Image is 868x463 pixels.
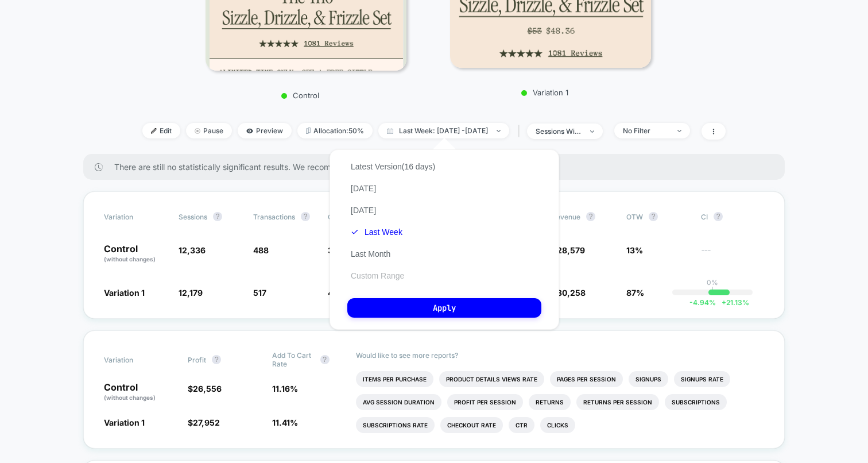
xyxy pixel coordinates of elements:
img: end [497,130,501,132]
span: 28,579 [557,245,585,255]
span: 30,258 [557,288,586,298]
div: No Filter [623,126,669,135]
span: Preview [238,123,292,138]
li: Returns Per Session [576,394,659,410]
li: Subscriptions Rate [356,417,435,433]
li: Profit Per Session [447,394,523,410]
p: Control [200,91,401,100]
button: Apply [347,298,541,318]
li: Product Details Views Rate [439,371,544,387]
p: | [711,287,714,295]
button: ? [213,212,222,221]
button: ? [649,212,658,221]
button: ? [714,212,723,221]
span: Allocation: 50% [297,123,373,138]
span: 12,179 [179,288,203,298]
span: + [722,298,726,307]
button: ? [320,355,330,364]
li: Signups Rate [674,371,730,387]
span: 488 [253,245,269,255]
span: Add To Cart Rate [272,351,315,368]
button: ? [212,355,221,364]
span: Variation [104,212,167,221]
span: (without changes) [104,256,156,263]
span: OTW [626,212,689,221]
span: --- [701,247,764,264]
span: 27,952 [193,418,220,427]
button: Last Month [347,249,394,259]
img: end [677,130,681,132]
li: Checkout Rate [440,417,503,433]
span: 11.16 % [272,384,298,393]
button: ? [586,212,595,221]
span: CI [701,212,764,221]
span: Last Week: [DATE] - [DATE] [378,123,509,138]
span: 13% [626,245,643,255]
li: Signups [629,371,668,387]
li: Items Per Purchase [356,371,433,387]
span: -4.94 % [689,298,716,307]
span: Sessions [179,213,207,221]
p: 0% [707,278,718,287]
span: $ [188,418,220,427]
span: $ [188,384,222,393]
span: Variation [104,351,167,368]
span: 26,556 [193,384,222,393]
p: Control [104,244,167,264]
img: end [195,128,200,134]
span: 21.13 % [716,298,749,307]
span: 11.41 % [272,418,298,427]
button: Last Week [347,227,406,237]
span: 87% [626,288,644,298]
span: 12,336 [179,245,206,255]
button: [DATE] [347,183,379,194]
li: Clicks [540,417,575,433]
span: Variation 1 [104,418,145,427]
span: Transactions [253,213,295,221]
span: Edit [142,123,180,138]
button: [DATE] [347,205,379,215]
img: rebalance [306,128,311,134]
span: Pause [186,123,232,138]
div: sessions with impression [536,127,582,136]
li: Returns [529,394,571,410]
img: end [590,130,594,133]
li: Subscriptions [665,394,727,410]
button: ? [301,212,310,221]
span: (without changes) [104,394,156,401]
img: calendar [387,128,393,134]
span: 517 [253,288,266,298]
img: edit [151,128,157,134]
span: Variation 1 [104,288,145,298]
span: | [515,123,527,140]
p: Control [104,383,176,402]
li: Ctr [509,417,534,433]
p: Variation 1 [444,88,645,97]
button: Latest Version(16 days) [347,161,439,172]
p: Would like to see more reports? [356,351,764,360]
span: There are still no statistically significant results. We recommend waiting a few more days [114,162,762,172]
li: Pages Per Session [550,371,623,387]
span: Profit [188,356,206,364]
li: Avg Session Duration [356,394,441,410]
button: Custom Range [347,271,408,281]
